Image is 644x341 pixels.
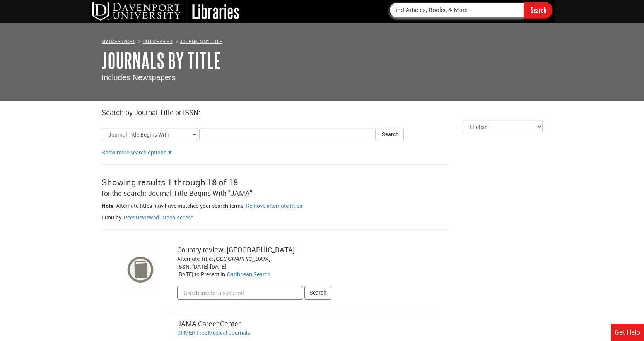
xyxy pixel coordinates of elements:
[177,271,227,278] div: [DATE]
[611,324,644,341] a: Get Help
[304,286,331,299] button: Search
[102,202,115,209] span: Note:
[180,39,222,44] a: Journals By Title
[177,329,250,336] a: Go to GFMER Free Medical Journals
[162,214,193,221] a: Filter by peer open access
[102,48,221,72] a: Journals By Title
[116,202,245,209] span: Alternate titles may have matched your search terms.
[102,72,543,83] p: Includes Newspapers
[377,128,404,141] button: Search
[102,39,135,44] a: My Davenport
[124,214,159,221] a: Filter by peer reviewed
[102,37,543,45] ol: Breadcrumbs
[389,2,524,18] input: Find Articles, Books, & More...
[177,286,303,299] input: Search inside this journal
[195,271,219,278] span: to Present
[177,241,178,242] label: Search inside this journal
[102,176,238,188] span: Showing results 1 through 18 of 18
[227,271,270,278] a: Go to Caribbean Search
[143,39,172,44] a: DU Libraries
[214,256,271,262] span: [GEOGRAPHIC_DATA]
[220,271,225,278] span: in
[524,2,552,18] input: Search
[102,149,166,156] a: Show more search options
[160,214,161,221] span: |
[167,149,173,156] a: Show more search options
[102,109,543,117] h2: Search by Journal Title or ISSN:
[177,245,430,255] div: Country review. [GEOGRAPHIC_DATA]
[246,202,302,209] a: Remove alternate titles
[102,214,123,221] span: Limit by:
[102,188,252,198] span: for the search: Journal Title Begins With "JAMA"
[177,263,430,271] div: ISSN: [DATE]-[DATE]
[92,2,239,21] img: DU Libraries
[177,255,213,262] span: Alternate Title:
[177,319,430,329] div: JAMA Career Center
[123,245,158,294] img: cover image for: Country review. Jamaica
